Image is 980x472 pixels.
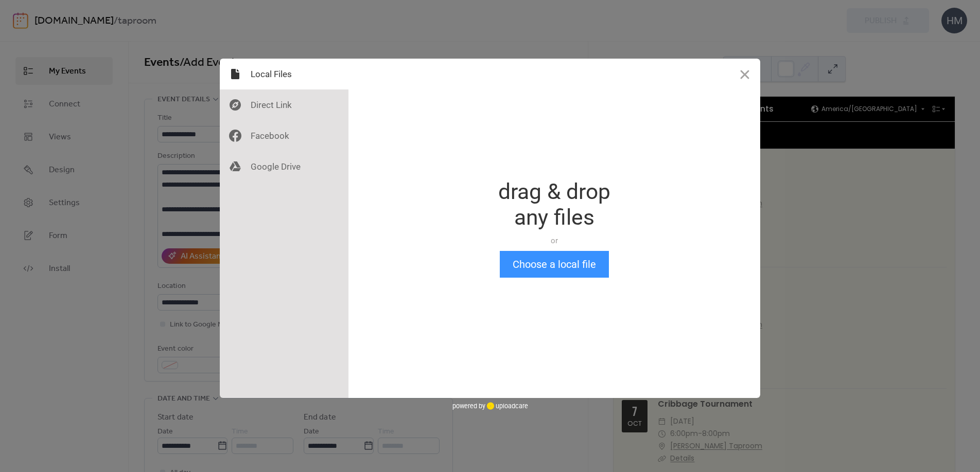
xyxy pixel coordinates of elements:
[485,402,528,410] a: uploadcare
[500,251,609,278] button: Choose a local file
[220,89,348,120] div: Direct Link
[220,151,348,182] div: Google Drive
[729,59,760,89] button: Close
[498,179,610,230] div: drag & drop any files
[220,59,348,89] div: Local Files
[452,398,528,413] div: powered by
[220,120,348,151] div: Facebook
[498,235,610,246] div: or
